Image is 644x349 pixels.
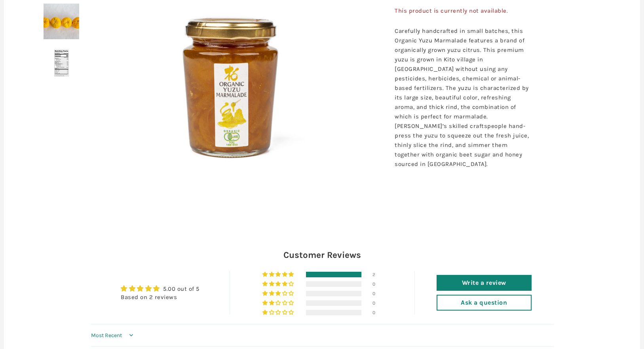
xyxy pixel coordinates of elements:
a: Ask a question [437,295,532,311]
h2: Customer Reviews [91,249,553,261]
div: Based on 2 reviews [121,293,199,301]
div: 2 [372,272,382,277]
img: Organic Yuzu Marmalade [44,45,79,81]
img: Organic Yuzu Marmalade [44,4,79,39]
select: Sort dropdown [91,328,136,343]
a: 5.00 out of 5 [163,285,199,292]
div: Average rating is 5.00 stars [121,284,199,293]
div: Carefully handcrafted in small batches, this Organic Yuzu Marmalade features a brand of organical... [389,22,535,173]
div: 100% (2) reviews with 5 star rating [262,272,295,277]
div: This product is currently not available. [395,3,529,18]
a: Write a review [437,275,532,291]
